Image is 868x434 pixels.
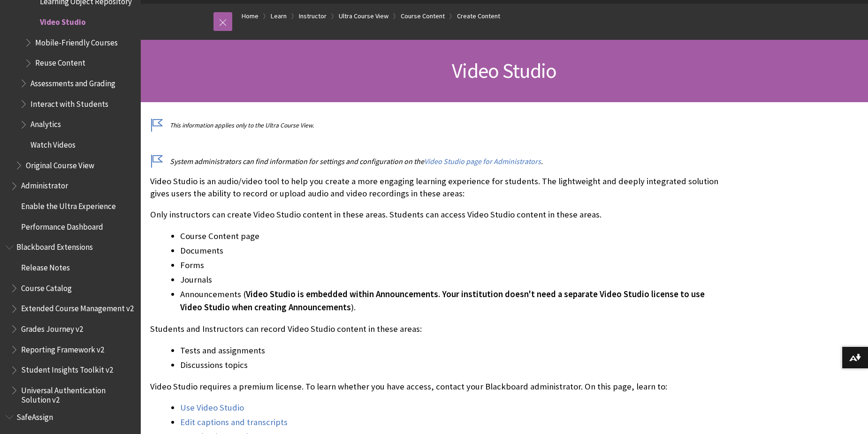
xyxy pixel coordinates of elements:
a: Ultra Course View [339,10,388,22]
span: Video Studio [40,14,86,27]
span: Extended Course Management v2 [21,301,134,314]
span: Reuse Content [35,55,85,68]
li: Discussions topics [180,359,720,372]
li: Journals [180,273,720,286]
a: Course Content [401,10,445,22]
p: System administrators can find information for settings and configuration on the . [150,156,720,166]
span: Interact with Students [30,96,108,109]
p: This information applies only to the Ultra Course View. [150,121,720,130]
span: Video Studio [452,58,556,83]
span: Enable the Ultra Experience [21,198,116,211]
li: Tests and assignments [180,344,720,357]
span: Administrator [21,178,68,191]
span: Grades Journey v2 [21,321,83,334]
a: Video Studio page for Administrators [424,157,541,166]
span: Universal Authentication Solution v2 [21,382,134,404]
span: Reporting Framework v2 [21,342,104,354]
span: Video Studio is embedded within Announcements. Your institution doesn't need a separate Video Stu... [180,289,705,313]
a: Learn [271,10,287,22]
a: Use Video Studio [180,402,244,413]
li: Course Content page [180,230,720,243]
span: Release Notes [21,260,70,272]
span: Blackboard Extensions [16,239,93,252]
span: Assessments and Grading [30,75,115,88]
span: Analytics [30,117,61,129]
nav: Book outline for Blackboard Extensions [6,239,135,405]
a: Home [242,10,259,22]
span: Student Insights Toolkit v2 [21,362,113,375]
p: Video Studio is an audio/video tool to help you create a more engaging learning experience for st... [150,175,720,200]
li: Announcements ( ). [180,288,720,314]
span: Watch Videos [30,137,76,150]
span: Mobile-Friendly Courses [35,35,118,47]
span: Course Catalog [21,280,72,293]
span: SafeAssign [16,409,53,422]
span: Performance Dashboard [21,219,103,232]
p: Students and Instructors can record Video Studio content in these areas: [150,323,720,335]
a: Edit captions and transcripts [180,417,288,428]
p: Video Studio requires a premium license. To learn whether you have access, contact your Blackboar... [150,381,720,393]
a: Create Content [457,10,500,22]
li: Forms [180,259,720,272]
p: Only instructors can create Video Studio content in these areas. Students can access Video Studio... [150,209,720,221]
a: Instructor [299,10,327,22]
li: Documents [180,244,720,257]
span: Original Course View [26,157,94,170]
